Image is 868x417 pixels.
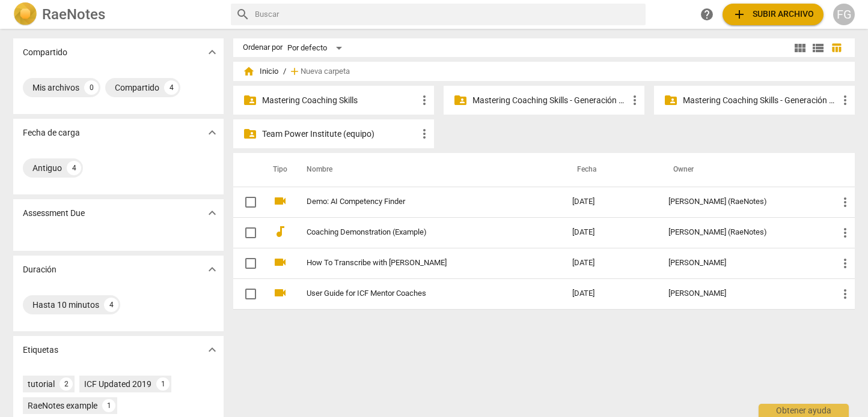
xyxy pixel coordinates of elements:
div: 1 [156,377,170,391]
a: User Guide for ICF Mentor Coaches [307,289,529,298]
div: [PERSON_NAME] (RaeNotes) [668,197,819,206]
p: Fecha de carga [23,127,80,139]
span: more_vert [417,127,432,141]
span: more_vert [838,93,852,107]
input: Buscar [255,5,641,24]
button: Mostrar más [203,204,221,222]
span: view_list [811,41,825,55]
button: FG [833,4,855,25]
div: 4 [67,161,81,175]
span: expand_more [205,206,219,220]
p: Mastering Coaching Skills - Generación 31 [472,94,628,107]
span: add [732,7,747,22]
div: [PERSON_NAME] [668,289,819,298]
span: more_vert [838,256,852,271]
span: folder_shared [243,127,257,141]
div: Ordenar por [243,43,283,52]
a: LogoRaeNotes [13,2,221,26]
button: Mostrar más [203,124,221,142]
th: Tipo [263,153,292,187]
p: Duración [23,263,57,276]
a: How To Transcribe with [PERSON_NAME] [307,259,529,268]
span: audiotrack [273,224,287,239]
span: videocam [273,255,287,269]
p: Mastering Coaching Skills - Generación 32 [683,94,838,107]
div: 2 [60,377,73,391]
button: Mostrar más [203,341,221,359]
td: [DATE] [563,248,659,278]
div: Compartido [115,82,159,94]
span: more_vert [838,195,852,209]
span: more_vert [417,93,432,107]
span: more_vert [838,287,852,301]
div: Mis archivos [32,82,79,94]
div: [PERSON_NAME] (RaeNotes) [668,228,819,237]
div: ICF Updated 2019 [84,378,151,390]
button: Lista [809,39,827,57]
span: expand_more [205,45,219,59]
button: Tabla [827,39,845,57]
div: tutorial [28,378,55,390]
h2: RaeNotes [42,6,105,23]
th: Nombre [292,153,563,187]
span: expand_more [205,125,219,140]
span: help [700,7,714,22]
span: Subir archivo [732,7,814,22]
button: Subir [723,4,824,25]
div: 1 [102,399,115,412]
span: home [243,65,255,77]
td: [DATE] [563,217,659,248]
span: folder_shared [243,93,257,107]
button: Mostrar más [203,260,221,278]
div: Hasta 10 minutos [32,299,99,311]
span: videocam [273,286,287,300]
a: Demo: AI Competency Finder [307,197,529,206]
span: Inicio [243,65,278,77]
div: Antiguo [32,162,62,174]
p: Assessment Due [23,207,85,220]
th: Fecha [563,153,659,187]
span: expand_more [205,262,219,277]
p: Compartido [23,46,67,59]
span: folder_shared [453,93,468,107]
span: / [283,67,286,76]
span: more_vert [838,226,852,240]
td: [DATE] [563,187,659,217]
p: Etiquetas [23,344,58,356]
a: Coaching Demonstration (Example) [307,228,529,237]
span: search [236,7,250,22]
div: Obtener ayuda [759,404,849,417]
td: [DATE] [563,278,659,309]
span: expand_more [205,343,219,357]
span: add [289,65,301,77]
button: Mostrar más [203,43,221,61]
p: Mastering Coaching Skills [262,94,417,107]
span: videocam [273,194,287,208]
span: more_vert [628,93,642,107]
div: 4 [164,80,179,95]
span: folder_shared [664,93,678,107]
span: table_chart [831,42,842,53]
img: Logo [13,2,37,26]
th: Owner [659,153,828,187]
button: Cuadrícula [791,39,809,57]
div: [PERSON_NAME] [668,259,819,268]
div: 4 [104,298,118,312]
span: Nueva carpeta [301,67,350,76]
div: 0 [84,80,99,95]
div: Por defecto [287,38,346,58]
div: RaeNotes example [28,400,97,412]
a: Obtener ayuda [696,4,718,25]
span: view_module [793,41,807,55]
p: Team Power Institute (equipo) [262,128,417,140]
